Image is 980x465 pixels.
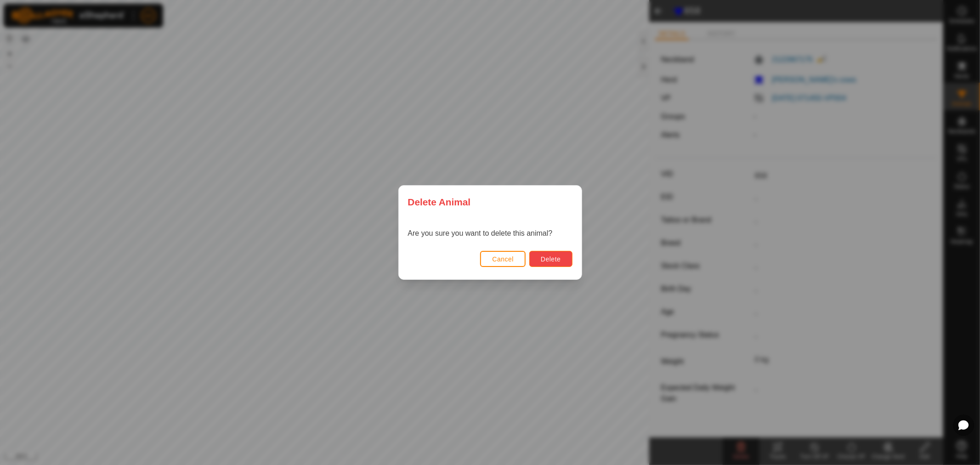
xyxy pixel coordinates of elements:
[480,251,526,267] button: Cancel
[541,255,561,263] span: Delete
[492,255,514,263] span: Cancel
[399,186,582,218] div: Delete Animal
[529,251,572,267] button: Delete
[408,229,553,237] label: Are you sure you want to delete this animal?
